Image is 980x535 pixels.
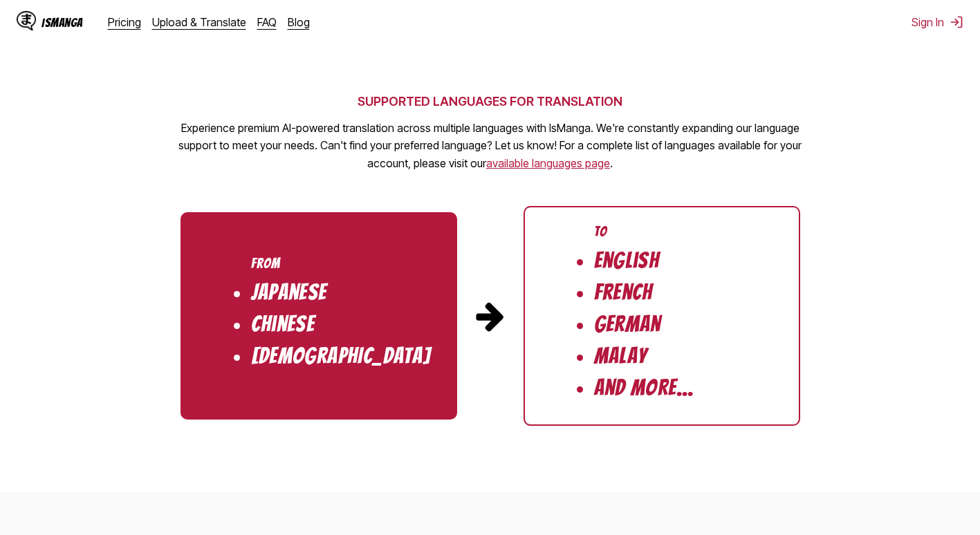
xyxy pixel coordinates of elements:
img: IsManga Logo [17,11,36,30]
a: Blog [288,15,310,29]
div: From [251,256,281,271]
ul: Source Languages [181,212,457,420]
div: IsManga [41,16,83,29]
p: Experience premium AI-powered translation across multiple languages with IsManga. We're constantl... [172,120,808,173]
li: And More... [594,376,694,400]
h2: SUPPORTED LANGUAGES FOR TRANSLATION [172,94,808,109]
a: Available languages [486,156,610,170]
li: Japanese [251,281,327,304]
a: IsManga LogoIsManga [17,11,108,33]
a: FAQ [257,15,277,29]
img: Arrow pointing from source to target languages [474,299,507,332]
a: Upload & Translate [152,15,246,29]
li: [DEMOGRAPHIC_DATA] [251,344,432,368]
li: French [594,281,653,304]
ul: Target Languages [524,206,800,426]
button: Sign In [912,15,963,29]
img: Sign out [950,15,963,29]
li: English [594,249,660,272]
li: Chinese [251,312,315,336]
li: German [594,312,661,336]
div: To [594,224,607,239]
li: Malay [594,344,647,368]
a: Pricing [108,15,141,29]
